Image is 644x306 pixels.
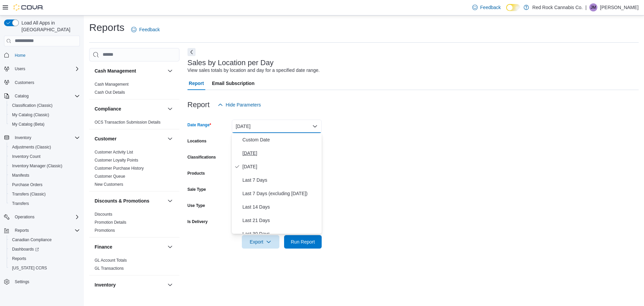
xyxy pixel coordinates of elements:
button: [US_STATE] CCRS [7,263,83,273]
span: Transfers [12,201,29,206]
span: Reports [12,256,26,261]
h3: Sales by Location per Day [187,59,274,67]
a: Manifests [9,171,32,179]
button: Home [1,50,83,60]
span: Export [246,235,275,249]
span: Cash Management [95,82,128,87]
span: Promotions [95,228,115,233]
span: Customers [12,78,80,87]
a: Settings [12,278,32,286]
span: Inventory [15,135,31,140]
a: Dashboards [9,245,42,253]
span: My Catalog (Beta) [9,120,80,128]
a: OCS Transaction Submission Details [95,120,161,125]
span: Customers [15,80,34,85]
button: Inventory [95,281,165,288]
div: Finance [89,256,179,275]
span: GL Account Totals [95,258,127,263]
button: Cash Management [95,68,165,74]
a: Customer Queue [95,174,125,179]
a: Customers [12,79,37,87]
span: Settings [12,277,80,286]
span: Home [12,51,80,59]
a: Adjustments (Classic) [9,143,54,151]
button: Inventory [1,133,83,142]
button: Finance [166,243,174,251]
button: Classification (Classic) [7,101,83,110]
span: Transfers (Classic) [12,191,46,197]
span: Inventory [12,134,80,142]
h3: Discounts & Promotions [95,198,149,204]
div: Justin McCann [589,3,597,11]
span: Email Subscription [212,77,255,90]
span: Adjustments (Classic) [12,144,51,150]
button: Operations [1,212,83,222]
span: Classification (Classic) [9,101,80,110]
h3: Compliance [95,105,121,112]
span: GL Transactions [95,266,124,271]
button: Export [242,235,279,249]
button: My Catalog (Beta) [7,120,83,129]
span: Reports [12,226,80,234]
a: Promotion Details [95,220,126,225]
h1: Reports [89,21,124,34]
a: New Customers [95,182,123,187]
span: Reports [9,255,80,263]
span: Report [189,77,204,90]
span: Operations [12,213,80,221]
a: Classification (Classic) [9,101,55,110]
button: My Catalog (Classic) [7,110,83,120]
button: Discounts & Promotions [95,198,165,204]
span: Home [15,53,25,58]
span: Inventory Count [9,152,80,161]
span: Cash Out Details [95,90,125,95]
a: Purchase Orders [9,181,45,189]
span: Catalog [12,92,80,100]
span: Customer Loyalty Points [95,158,138,163]
span: Transfers (Classic) [9,190,80,198]
a: Feedback [470,1,503,14]
span: Last 7 Days [243,176,319,184]
button: Purchase Orders [7,180,83,189]
button: Catalog [1,91,83,101]
button: Reports [1,226,83,235]
h3: Cash Management [95,68,136,74]
label: Classifications [187,155,216,160]
span: Inventory Manager (Classic) [9,162,80,170]
h3: Customer [95,135,116,142]
div: Cash Management [89,80,179,99]
span: Feedback [480,4,501,11]
span: Feedback [139,26,160,33]
span: Customer Purchase History [95,166,144,171]
button: Cash Management [166,67,174,75]
button: Users [12,65,28,73]
span: Users [15,66,25,72]
label: Sale Type [187,187,206,192]
a: GL Transactions [95,266,124,271]
span: Manifests [12,173,29,178]
span: Hide Parameters [226,101,261,108]
span: My Catalog (Beta) [12,122,45,127]
a: My Catalog (Classic) [9,111,52,119]
a: Cash Out Details [95,90,125,95]
a: Home [12,51,28,59]
span: JM [591,3,596,11]
button: Canadian Compliance [7,235,83,245]
button: Settings [1,277,83,287]
img: Cova [13,4,44,11]
button: Catalog [12,92,31,100]
span: Canadian Compliance [9,236,80,244]
button: Customer [166,135,174,143]
input: Dark Mode [506,4,520,11]
a: Customer Activity List [95,150,133,155]
a: Discounts [95,212,112,217]
button: Compliance [95,105,165,112]
button: Hide Parameters [215,98,264,112]
a: Reports [9,255,29,263]
p: Red Rock Cannabis Co. [532,3,583,11]
span: Custom Date [243,136,319,144]
nav: Complex example [4,48,80,304]
button: Run Report [284,235,322,249]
